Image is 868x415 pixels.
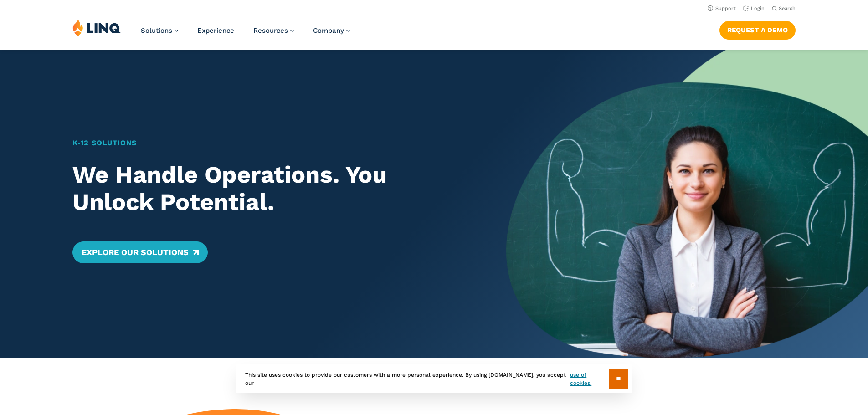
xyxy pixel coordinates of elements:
[743,5,765,11] a: Login
[236,364,632,393] div: This site uses cookies to provide our customers with a more personal experience. By using [DOMAIN...
[253,26,288,35] span: Resources
[506,50,868,358] img: Home Banner
[197,26,234,35] a: Experience
[708,5,736,11] a: Support
[253,26,294,35] a: Resources
[719,21,796,39] a: Request a Demo
[570,371,609,387] a: use of cookies.
[313,26,350,35] a: Company
[719,19,796,39] nav: Button Navigation
[72,19,121,36] img: LINQ | K‑12 Software
[72,161,471,216] h2: We Handle Operations. You Unlock Potential.
[72,138,471,149] h1: K‑12 Solutions
[72,241,208,263] a: Explore Our Solutions
[779,5,796,11] span: Search
[141,26,172,35] span: Solutions
[772,5,796,12] button: Open Search Bar
[313,26,344,35] span: Company
[141,26,178,35] a: Solutions
[141,19,350,49] nav: Primary Navigation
